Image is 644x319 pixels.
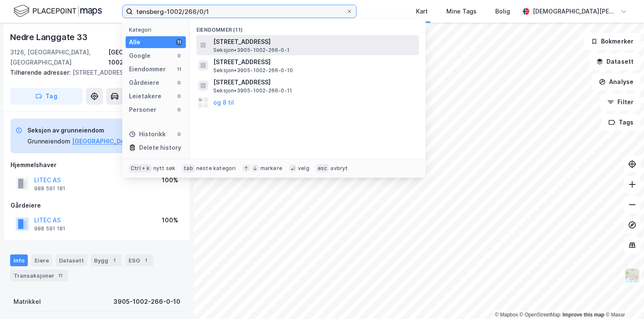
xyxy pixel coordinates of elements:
div: Gårdeiere [11,200,183,211]
div: Kategori [129,27,186,33]
div: Bygg [91,254,122,266]
div: Info [10,254,28,266]
button: Analyse [592,73,641,90]
div: Kontrollprogram for chat [602,278,644,319]
div: nytt søk [153,165,176,172]
div: [GEOGRAPHIC_DATA], 1002/266/0/10 [108,47,184,68]
a: Mapbox [495,312,518,318]
a: OpenStreetMap [520,312,561,318]
button: Datasett [589,53,641,70]
a: Improve this map [563,312,604,318]
button: Tag [10,88,83,105]
div: Mine Tags [446,6,477,16]
div: Eiendommer (11) [190,20,426,35]
div: Nedre Langgate 33 [10,30,89,44]
div: Transaksjoner [10,270,68,281]
div: Hjemmelshaver [11,160,183,170]
div: [DEMOGRAPHIC_DATA][PERSON_NAME] [533,6,617,16]
button: Bokmerker [584,33,641,50]
div: 100% [162,215,178,225]
div: 0 [176,93,182,100]
div: 3126, [GEOGRAPHIC_DATA], [GEOGRAPHIC_DATA] [10,47,108,68]
span: Seksjon • 3905-1002-266-0-1 [213,47,290,54]
span: Seksjon • 3905-1002-266-0-10 [213,67,293,74]
span: [STREET_ADDRESS] [213,57,416,67]
div: 11 [56,271,64,280]
div: velg [298,165,309,172]
button: og 8 til [213,97,234,108]
div: Personer [129,105,156,115]
div: 988 591 181 [34,225,65,232]
div: Google [129,51,150,61]
div: markere [260,165,282,172]
div: Leietakere [129,91,161,101]
div: 1 [110,256,118,265]
div: Grunneiendom [27,136,70,146]
img: Z [624,268,640,284]
div: 3905-1002-266-0-10 [113,297,180,307]
div: ESG [125,254,153,266]
span: [STREET_ADDRESS] [213,37,416,47]
div: 0 [176,52,182,59]
div: Ctrl + k [129,164,152,173]
div: 0 [176,79,182,86]
div: Bolig [495,6,510,16]
div: esc [316,164,329,173]
div: 0 [176,106,182,113]
input: Søk på adresse, matrikkel, gårdeiere, leietakere eller personer [133,5,346,18]
div: 11 [176,39,182,46]
span: [STREET_ADDRESS] [213,77,416,87]
div: Alle [129,37,140,47]
div: 11 [176,66,182,73]
button: Filter [600,94,641,111]
div: Historikk [129,129,166,139]
div: Kart [416,6,428,16]
div: 1 [142,256,150,265]
div: Seksjon av grunneiendom [27,125,167,135]
button: Tags [601,114,641,131]
div: Matrikkel [13,297,41,307]
button: [GEOGRAPHIC_DATA], 1002/266 [72,136,167,146]
div: 0 [176,131,182,138]
iframe: Chat Widget [602,278,644,319]
div: [STREET_ADDRESS] [10,68,177,78]
span: Tilhørende adresser: [10,69,72,76]
div: avbryt [330,165,348,172]
div: neste kategori [196,165,236,172]
div: Delete history [139,143,181,153]
div: tab [182,164,195,173]
span: Seksjon • 3905-1002-266-0-11 [213,87,292,94]
div: Eiere [31,254,52,266]
div: Gårdeiere [129,78,159,88]
div: 100% [162,175,178,185]
div: Eiendommer [129,64,166,74]
div: Datasett [56,254,87,266]
img: logo.f888ab2527a4732fd821a326f86c7f29.svg [13,4,102,19]
div: 988 591 181 [34,185,65,192]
